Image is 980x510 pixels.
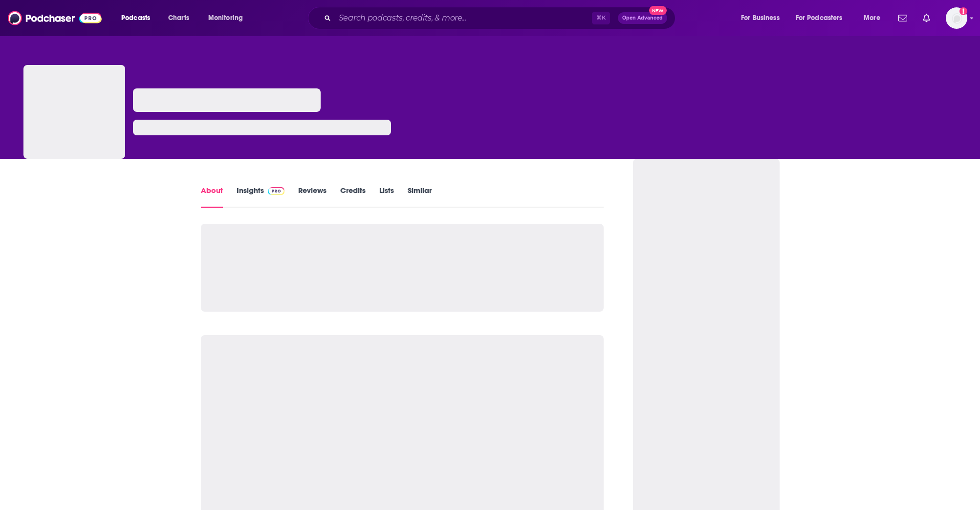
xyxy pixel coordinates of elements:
[340,186,366,208] a: Credits
[268,187,285,195] img: Podchaser Pro
[734,10,792,26] button: open menu
[114,10,163,26] button: open menu
[919,10,934,26] a: Show notifications dropdown
[946,7,967,29] button: Show profile menu
[201,186,223,208] a: About
[959,7,967,15] svg: Add a profile image
[201,10,256,26] button: open menu
[121,11,150,25] span: Podcasts
[335,10,592,26] input: Search podcasts, credits, & more...
[208,11,243,25] span: Monitoring
[408,186,432,208] a: Similar
[237,186,285,208] a: InsightsPodchaser Pro
[649,6,667,15] span: New
[741,11,780,25] span: For Business
[618,12,667,24] button: Open AdvancedNew
[379,186,394,208] a: Lists
[946,7,967,29] img: User Profile
[298,186,327,208] a: Reviews
[8,9,102,27] img: Podchaser - Follow, Share and Rate Podcasts
[162,10,195,26] a: Charts
[592,12,610,24] span: ⌘ K
[168,11,189,25] span: Charts
[946,7,967,29] span: Logged in as caitlinhogge
[796,11,843,25] span: For Podcasters
[894,10,911,26] a: Show notifications dropdown
[857,10,893,26] button: open menu
[789,10,857,26] button: open menu
[864,11,880,25] span: More
[622,16,663,21] span: Open Advanced
[317,7,685,29] div: Search podcasts, credits, & more...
